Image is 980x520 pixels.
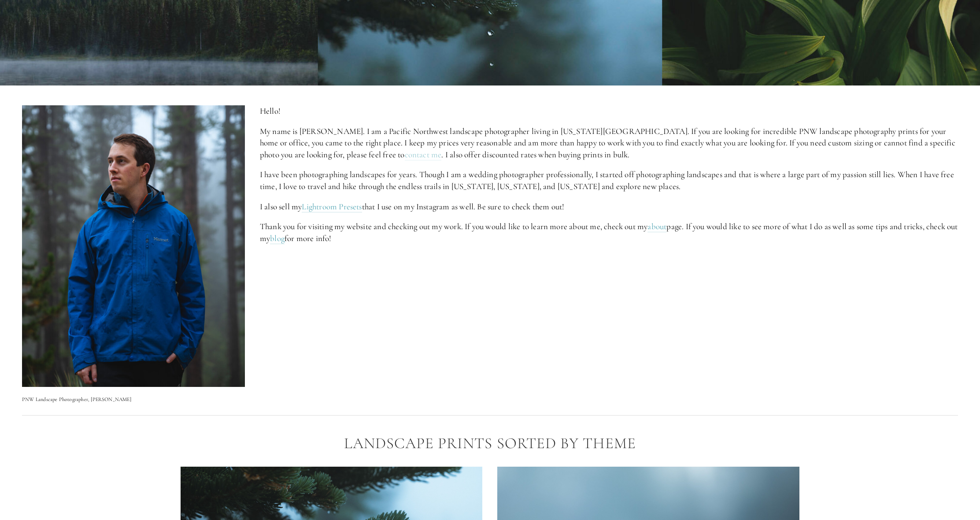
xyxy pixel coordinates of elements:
p: I have been photographing landscapes for years. Though I am a wedding photographer professionally... [260,169,958,192]
p: Thank you for visiting my website and checking out my work. If you would like to learn more about... [260,221,958,244]
p: Hello! [260,105,958,117]
p: I also sell my that I use on my Instagram as well. Be sure to check them out! [260,201,958,213]
p: PNW Landscape Photographer, [PERSON_NAME] [22,395,245,404]
h2: Landscape Prints Sorted by Theme [22,435,958,452]
a: contact me [405,149,442,160]
a: Lightroom Presets [302,201,362,212]
p: My name is [PERSON_NAME]. I am a Pacific Northwest landscape photographer living in [US_STATE][GE... [260,126,958,161]
a: about [647,221,666,232]
a: blog [270,233,285,244]
img: PNW Landscape Photographer, Zach Nichols [22,105,245,387]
